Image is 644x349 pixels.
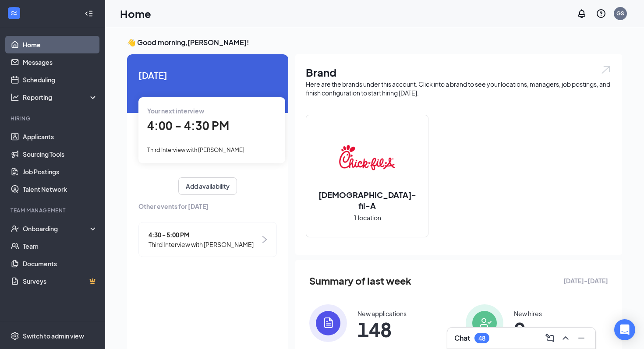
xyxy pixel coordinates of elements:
span: [DATE] [138,68,277,82]
span: Your next interview [147,107,204,115]
span: Third Interview with [PERSON_NAME] [149,240,254,249]
img: Chick-fil-A [339,130,395,186]
span: 4:00 - 4:30 PM [147,118,229,133]
span: Summary of last week [309,273,411,289]
div: Switch to admin view [23,331,84,340]
svg: UserCheck [11,224,19,233]
a: Home [23,36,98,53]
svg: Settings [11,331,19,340]
svg: ComposeMessage [545,333,555,343]
h3: 👋 Good morning, [PERSON_NAME] ! [127,38,622,47]
h2: [DEMOGRAPHIC_DATA]-fil-A [306,189,428,211]
a: Job Postings [23,163,98,180]
img: icon [309,304,347,342]
h1: Home [120,6,151,21]
a: Documents [23,255,98,272]
svg: ChevronUp [560,333,571,343]
div: New hires [514,309,542,318]
a: Applicants [23,128,98,145]
span: 0 [514,321,542,337]
svg: QuestionInfo [596,8,606,19]
svg: Analysis [11,93,19,102]
img: open.6027fd2a22e1237b5b06.svg [600,65,612,75]
a: Sourcing Tools [23,145,98,163]
div: New applications [357,309,407,318]
span: Third Interview with [PERSON_NAME] [147,146,244,153]
svg: WorkstreamLogo [10,9,18,18]
span: 1 location [354,213,381,222]
div: Reporting [23,93,98,102]
svg: Collapse [85,9,93,18]
h1: Brand [306,65,612,80]
a: SurveysCrown [23,272,98,290]
a: Scheduling [23,71,98,88]
h3: Chat [454,333,470,343]
button: Add availability [178,177,237,195]
span: [DATE] - [DATE] [563,276,608,286]
button: ComposeMessage [543,331,557,345]
div: Onboarding [23,224,90,233]
a: Messages [23,53,98,71]
span: Other events for [DATE] [138,201,277,211]
svg: Notifications [577,8,587,19]
div: 48 [478,335,485,342]
div: Here are the brands under this account. Click into a brand to see your locations, managers, job p... [306,80,612,97]
button: ChevronUp [559,331,573,345]
a: Talent Network [23,180,98,198]
div: Open Intercom Messenger [614,319,635,340]
div: Team Management [11,207,96,214]
div: Hiring [11,115,96,122]
button: Minimize [574,331,588,345]
span: 4:30 - 5:00 PM [149,230,254,240]
svg: Minimize [576,333,587,343]
a: Team [23,237,98,255]
img: icon [466,304,503,342]
span: 148 [357,321,407,337]
div: GS [616,10,624,17]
